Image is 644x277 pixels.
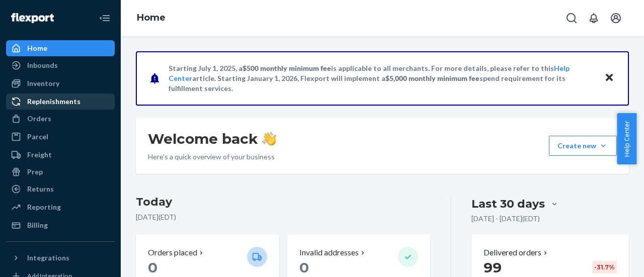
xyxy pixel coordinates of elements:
[136,212,430,222] p: [DATE] ( EDT )
[6,217,115,233] a: Billing
[484,259,502,276] span: 99
[603,71,616,85] button: Close
[6,147,115,163] a: Freight
[148,130,276,148] h1: Welcome back
[27,150,52,160] div: Freight
[471,196,545,212] div: Last 30 days
[385,74,479,82] span: $5,000 monthly minimum fee
[471,214,540,224] p: [DATE] - [DATE] ( EDT )
[561,8,582,28] button: Open Search Box
[27,60,58,70] div: Inbounds
[11,13,54,23] img: Flexport logo
[6,199,115,215] a: Reporting
[6,94,115,110] a: Replenishments
[27,43,47,53] div: Home
[484,247,549,258] button: Delivered orders
[262,132,276,146] img: hand-wave emoji
[27,253,69,263] div: Integrations
[27,132,48,142] div: Parcel
[592,261,617,273] div: -31.7 %
[27,220,48,230] div: Billing
[129,4,174,33] ol: breadcrumbs
[6,57,115,73] a: Inbounds
[27,114,51,124] div: Orders
[6,181,115,197] a: Returns
[6,40,115,56] a: Home
[27,184,54,194] div: Returns
[549,136,617,156] button: Create new
[243,64,331,72] span: $500 monthly minimum fee
[6,129,115,145] a: Parcel
[584,8,604,28] button: Open notifications
[617,113,636,164] button: Help Center
[27,167,43,177] div: Prep
[6,250,115,266] button: Integrations
[169,63,595,94] p: Starting July 1, 2025, a is applicable to all merchants. For more details, please refer to this a...
[299,259,309,276] span: 0
[136,194,430,210] h3: Today
[27,78,59,88] div: Inventory
[95,8,115,28] button: Close Navigation
[27,202,61,212] div: Reporting
[148,152,276,162] p: Here’s a quick overview of your business
[6,164,115,180] a: Prep
[137,12,166,23] a: Home
[6,75,115,91] a: Inventory
[6,111,115,127] a: Orders
[299,247,359,258] p: Invalid addresses
[606,8,626,28] button: Open account menu
[148,247,197,258] p: Orders placed
[148,259,157,276] span: 0
[27,97,80,107] div: Replenishments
